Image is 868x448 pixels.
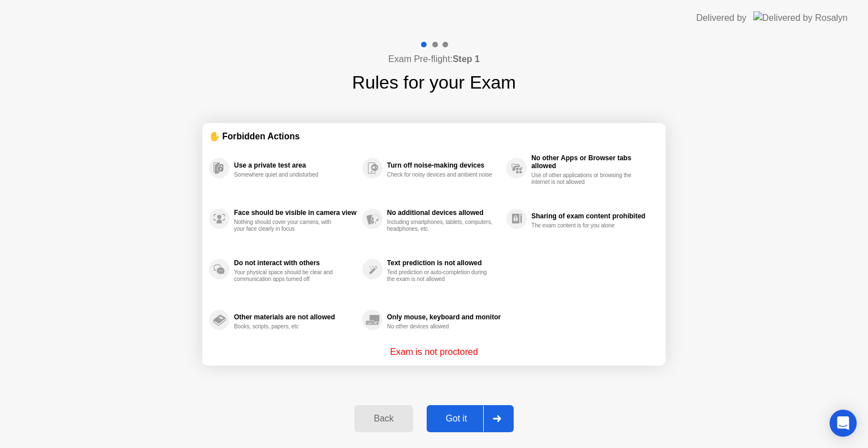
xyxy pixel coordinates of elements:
div: Open Intercom Messenger [830,410,857,437]
b: Step 1 [453,54,480,64]
div: Check for noisy devices and ambient noise [387,172,494,178]
div: Only mouse, keyboard and monitor [387,313,501,321]
div: Face should be visible in camera view [234,209,357,217]
div: Got it [430,414,483,424]
div: No additional devices allowed [387,209,501,217]
div: ✋ Forbidden Actions [209,130,659,143]
div: Text prediction or auto-completion during the exam is not allowed [387,269,494,283]
div: No other devices allowed [387,323,494,330]
div: Delivered by [696,11,747,25]
div: Other materials are not allowed [234,313,357,321]
img: Delivered by Rosalyn [753,11,848,24]
div: Do not interact with others [234,259,357,267]
div: Back [358,414,409,424]
div: No other Apps or Browser tabs allowed [531,154,653,170]
div: Nothing should cover your camera, with your face clearly in focus [234,219,341,232]
div: Sharing of exam content prohibited [531,212,653,220]
div: Your physical space should be clear and communication apps turned off [234,269,341,283]
div: Somewhere quiet and undisturbed [234,172,341,178]
div: Use a private test area [234,161,357,169]
div: Turn off noise-making devices [387,161,501,169]
button: Back [354,405,413,432]
p: Exam is not proctored [390,345,478,359]
div: Use of other applications or browsing the internet is not allowed [531,172,638,186]
h4: Exam Pre-flight: [388,52,480,66]
div: Text prediction is not allowed [387,259,501,267]
button: Got it [427,405,514,432]
div: The exam content is for you alone [531,222,638,229]
div: Including smartphones, tablets, computers, headphones, etc. [387,219,494,232]
div: Books, scripts, papers, etc [234,323,341,330]
h1: Rules for your Exam [352,69,516,96]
